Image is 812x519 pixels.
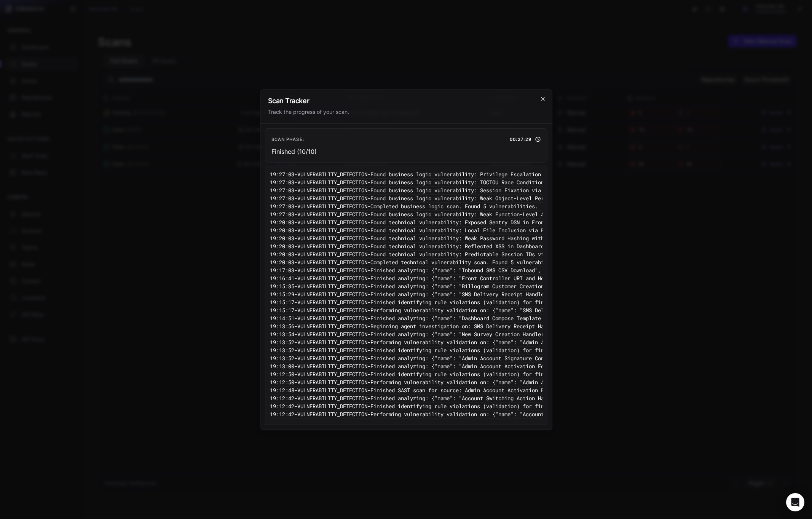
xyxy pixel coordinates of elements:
[271,147,317,156] p: Finished (10/10)
[510,134,532,144] span: 00:27:29
[271,134,304,144] span: Scan Phase:
[268,108,544,115] div: Track the progress of your scan.
[540,96,546,102] svg: cross 2,
[786,493,804,511] div: Open Intercom Messenger
[268,97,544,104] h2: Scan Tracker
